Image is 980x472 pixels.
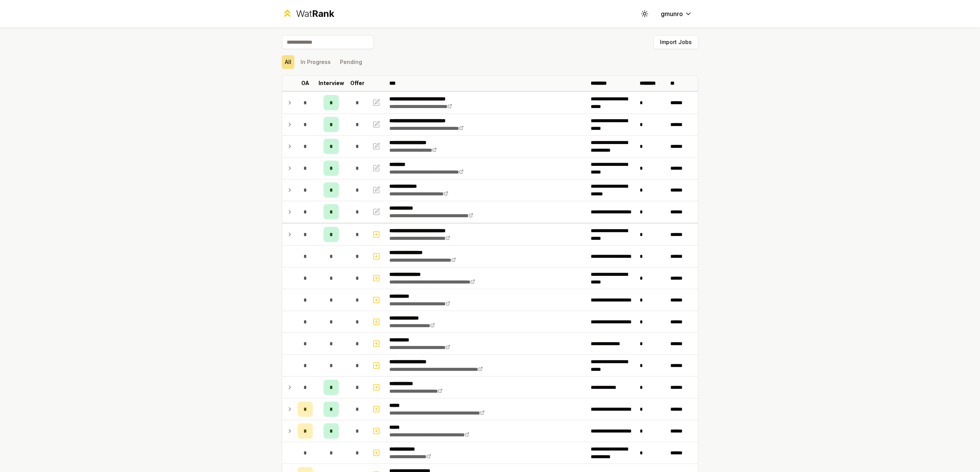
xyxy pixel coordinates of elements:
button: In Progress [297,55,334,69]
a: WatRank [282,8,334,20]
p: OA [301,79,309,87]
button: Import Jobs [653,35,698,49]
button: Pending [337,55,365,69]
button: All [282,55,294,69]
p: Offer [350,79,364,87]
p: Interview [318,79,344,87]
div: Wat [296,8,334,20]
button: gmunro [655,7,698,21]
span: Rank [312,8,334,19]
span: gmunro [661,9,683,18]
